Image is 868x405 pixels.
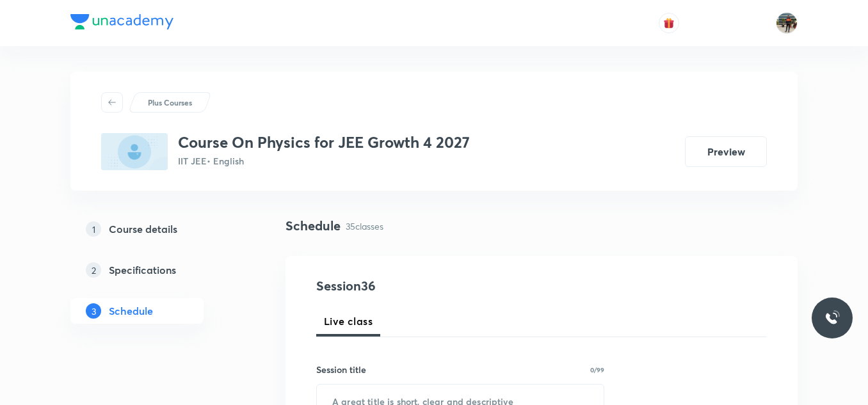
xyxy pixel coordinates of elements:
h5: Course details [109,221,177,237]
a: 2Specifications [70,257,245,283]
p: 3 [86,303,101,319]
p: 0/99 [590,367,604,373]
p: Plus Courses [148,97,192,108]
img: Shrikanth Reddy [776,12,798,34]
span: Live class [324,314,373,329]
a: Company Logo [70,14,173,33]
button: avatar [659,13,679,33]
h4: Session 36 [316,276,550,296]
img: ttu [824,310,840,326]
img: Company Logo [70,14,173,29]
img: EE91423B-1BCA-416C-93CE-9412541EE05E_plus.png [101,133,168,170]
button: Preview [685,136,767,167]
h6: Session title [316,363,366,376]
p: IIT JEE • English [178,154,470,168]
p: 35 classes [346,219,383,233]
a: 1Course details [70,216,245,242]
img: avatar [663,17,675,29]
h5: Specifications [109,262,176,278]
h4: Schedule [285,216,341,235]
h5: Schedule [109,303,153,319]
p: 1 [86,221,101,237]
h3: Course On Physics for JEE Growth 4 2027 [178,133,470,152]
p: 2 [86,262,101,278]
